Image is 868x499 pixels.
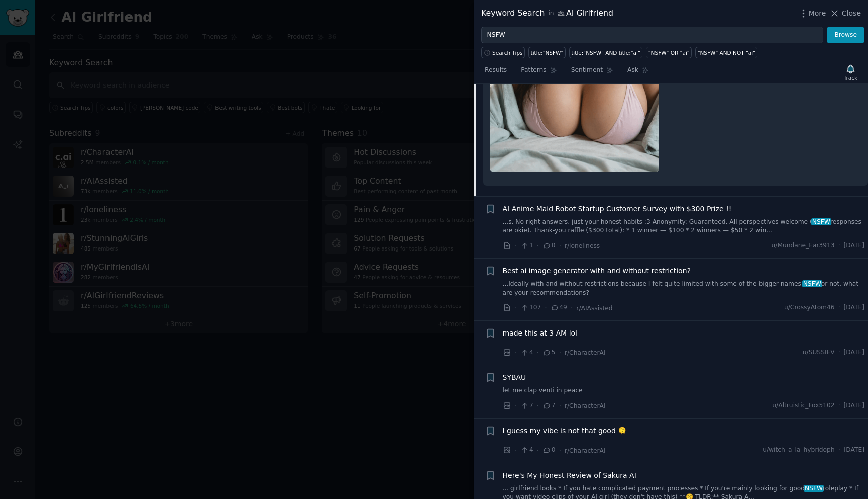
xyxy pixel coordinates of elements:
[627,66,638,75] span: Ask
[804,485,824,492] span: NSFW
[772,401,834,410] span: u/Altruistic_Fox5102
[646,47,692,58] a: "NSFW" OR "ai"
[844,446,864,455] span: [DATE]
[515,347,517,358] span: ·
[559,400,561,411] span: ·
[515,400,517,411] span: ·
[565,402,606,409] span: r/CharacterAI
[802,280,822,287] span: NSFW
[503,266,691,276] a: Best ai image generator with and without restriction?
[503,204,732,214] a: AI Anime Maid Robot Startup Customer Survey with $300 Prize !!
[503,470,636,481] a: Here's My Honest Review of Sakura AI
[798,8,826,19] button: More
[520,401,533,410] span: 7
[569,47,643,58] a: title:"NSFW" AND title:"ai"
[542,401,555,410] span: 7
[695,47,757,58] a: "NSFW" AND NOT "ai"
[559,240,561,251] span: ·
[517,62,560,83] a: Patterns
[811,218,831,225] span: NSFW
[568,62,617,83] a: Sentiment
[648,49,690,56] div: "NSFW" OR "ai"
[827,27,864,44] button: Browse
[842,8,861,19] span: Close
[520,446,533,455] span: 4
[844,348,864,357] span: [DATE]
[763,446,834,455] span: u/witch_a_la_hybridoph
[809,8,826,19] span: More
[520,348,533,357] span: 4
[698,49,755,56] div: "NSFW" AND NOT "ai"
[542,348,555,357] span: 5
[485,66,507,75] span: Results
[565,349,606,356] span: r/CharacterAI
[503,372,526,383] a: SYBAU
[492,49,523,56] span: Search Tips
[844,303,864,312] span: [DATE]
[844,401,864,410] span: [DATE]
[515,240,517,251] span: ·
[829,8,861,19] button: Close
[503,280,865,297] a: ...Ideally with and without restrictions because I felt quite limited with some of the bigger nam...
[565,447,606,454] span: r/CharacterAI
[481,27,823,44] input: Try a keyword related to your business
[803,348,835,357] span: u/SUSSIEV
[838,446,840,455] span: ·
[503,386,865,395] a: let me clap venti in peace
[772,241,835,251] span: u/Mundane_Ear3913
[481,47,525,58] button: Search Tips
[481,7,613,20] div: Keyword Search AI Girlfriend
[571,66,603,75] span: Sentiment
[537,347,539,358] span: ·
[565,242,600,249] span: r/loneliness
[542,241,555,251] span: 0
[542,446,555,455] span: 0
[838,348,840,357] span: ·
[520,241,533,251] span: 1
[545,303,547,313] span: ·
[537,400,539,411] span: ·
[844,74,857,81] div: Track
[520,303,541,312] span: 107
[571,303,573,313] span: ·
[521,66,546,75] span: Patterns
[559,445,561,456] span: ·
[481,62,510,83] a: Results
[784,303,835,312] span: u/CrossyAtom46
[576,305,612,312] span: r/AIAssisted
[838,241,840,251] span: ·
[840,62,861,83] button: Track
[531,49,564,56] div: title:"NSFW"
[503,426,627,436] a: I guess my vibe is not that good 🫠
[537,240,539,251] span: ·
[515,303,517,313] span: ·
[537,445,539,456] span: ·
[503,328,578,339] a: made this at 3 AM lol
[503,218,865,235] a: ...s. No right answers, just your honest habits :3 Anonymity: Guaranteed. All perspectives welcom...
[624,62,653,83] a: Ask
[844,241,864,251] span: [DATE]
[571,49,640,56] div: title:"NSFW" AND title:"ai"
[515,445,517,456] span: ·
[559,347,561,358] span: ·
[838,401,840,410] span: ·
[548,9,554,18] span: in
[528,47,566,58] a: title:"NSFW"
[551,303,567,312] span: 49
[838,303,840,312] span: ·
